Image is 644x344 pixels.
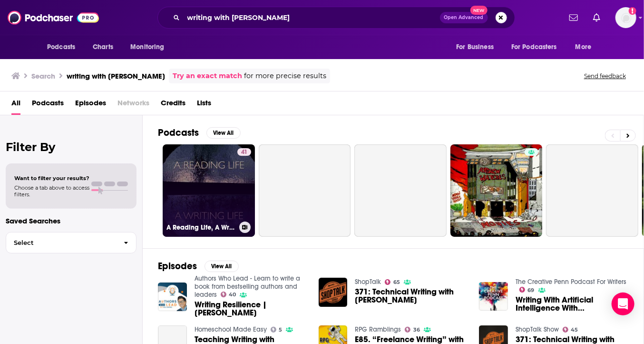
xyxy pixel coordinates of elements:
button: Select [6,232,137,253]
img: Writing Resilience | Andrew Coville [158,283,187,312]
span: 45 [571,328,578,332]
a: The Creative Penn Podcast For Writers [516,278,626,286]
div: Open Intercom Messenger [612,293,634,315]
span: For Podcasters [511,40,557,54]
span: Charts [93,40,113,54]
a: Podcasts [32,95,64,115]
span: Want to filter your results? [14,175,89,182]
a: Show notifications dropdown [566,10,582,26]
a: Show notifications dropdown [589,10,604,26]
a: 69 [519,287,535,293]
span: For Business [456,40,494,54]
button: View All [206,127,241,139]
a: Authors Who Lead - Learn to write a book from bestselling authors and leaders [195,274,300,299]
span: 69 [528,288,535,293]
p: Saved Searches [6,216,137,225]
span: 65 [393,280,400,284]
span: 41 [241,148,247,157]
a: RPG Ramblings [355,325,401,334]
h2: Podcasts [158,127,199,139]
h3: A Reading Life, A Writing Life, with [PERSON_NAME] [166,223,235,232]
span: 5 [279,328,282,332]
svg: Add a profile image [629,7,636,15]
span: Monitoring [130,40,164,54]
button: Send feedback [581,72,629,80]
a: 40 [221,292,236,297]
span: Writing With Artificial Intelligence With [PERSON_NAME] [516,296,628,312]
h3: writing with [PERSON_NAME] [67,71,165,81]
span: Select [6,240,116,246]
span: Writing Resilience | [PERSON_NAME] [195,301,307,317]
button: Show profile menu [615,7,636,28]
span: 40 [229,293,236,297]
span: More [576,40,592,54]
h2: Filter By [6,140,137,154]
a: Episodes [75,95,106,115]
a: 45 [563,327,578,333]
a: All [11,95,20,115]
button: open menu [449,38,506,56]
h2: Episodes [158,260,197,272]
a: ShopTalk [355,278,381,286]
a: 5 [271,327,283,333]
a: 65 [385,279,400,285]
a: Homeschool Made Easy [195,325,267,334]
a: Writing With Artificial Intelligence With Andrew Mayne [516,296,628,312]
a: 41A Reading Life, A Writing Life, with [PERSON_NAME] [163,144,255,237]
a: 371: Technical Writing with Rachel Andrew [355,288,468,304]
img: 371: Technical Writing with Rachel Andrew [319,278,348,307]
button: open menu [124,38,176,56]
span: Choose a tab above to access filters. [14,184,89,198]
span: 371: Technical Writing with [PERSON_NAME] [355,288,468,304]
span: Logged in as dmessina [615,7,636,28]
h3: Search [31,71,55,81]
a: Writing Resilience | Andrew Coville [195,301,307,317]
span: for more precise results [244,71,326,81]
div: Search podcasts, credits, & more... [157,7,515,29]
span: Networks [117,95,149,115]
a: ShopTalk Show [516,325,559,334]
a: PodcastsView All [158,127,241,139]
a: 36 [405,327,420,333]
a: EpisodesView All [158,260,239,272]
span: Podcasts [47,40,75,54]
a: 41 [237,148,251,156]
img: Writing With Artificial Intelligence With Andrew Mayne [479,282,508,311]
a: Lists [197,95,211,115]
input: Search podcasts, credits, & more... [184,10,440,25]
button: open menu [569,38,604,56]
img: User Profile [615,7,636,28]
a: Credits [161,95,185,115]
img: Podchaser - Follow, Share and Rate Podcasts [8,9,99,27]
span: New [470,6,488,15]
button: open menu [505,38,571,56]
button: Open AdvancedNew [440,12,488,23]
a: Charts [87,38,119,56]
a: Try an exact match [173,71,242,81]
button: View All [205,261,239,272]
span: 36 [413,328,420,332]
span: Open Advanced [444,15,484,20]
button: open menu [40,38,88,56]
